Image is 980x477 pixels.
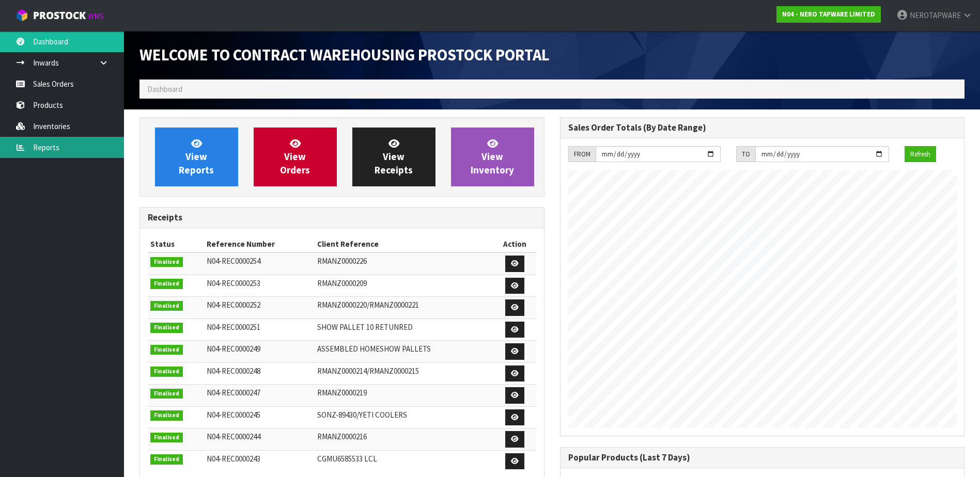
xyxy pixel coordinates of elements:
span: ProStock [33,9,86,22]
span: NEROTAPWARE [910,10,961,20]
a: ViewInventory [451,128,534,186]
span: Finalised [150,323,183,333]
span: SHOW PALLET 10 RETUNRED [317,322,413,332]
span: Finalised [150,433,183,443]
button: Refresh [905,146,936,163]
span: N04-REC0000244 [207,432,260,441]
span: RMANZ0000214/RMANZ0000215 [317,366,419,376]
span: RMANZ0000219 [317,388,367,397]
span: RMANZ0000209 [317,278,367,288]
span: View Receipts [375,137,413,176]
span: N04-REC0000247 [207,388,260,397]
span: View Orders [280,137,310,176]
span: Finalised [150,345,183,355]
span: N04-REC0000254 [207,256,260,266]
span: Finalised [150,410,183,421]
th: Reference Number [204,236,315,252]
th: Status [148,236,204,252]
h3: Receipts [148,213,536,222]
span: View Inventory [471,137,514,176]
span: N04-REC0000245 [207,410,260,420]
span: Finalised [150,279,183,289]
span: Finalised [150,301,183,311]
span: CGMU6585533 LCL [317,454,377,464]
span: N04-REC0000251 [207,322,260,332]
strong: N04 - NERO TAPWARE LIMITED [782,10,875,19]
span: ASSEMBLED HOMESHOW PALLETS [317,344,431,354]
a: ViewOrders [254,128,337,186]
a: ViewReceipts [352,128,435,186]
span: Welcome to Contract Warehousing ProStock Portal [139,45,550,65]
h3: Popular Products (Last 7 Days) [568,453,957,463]
span: Dashboard [147,84,182,94]
span: N04-REC0000252 [207,300,260,310]
th: Client Reference [315,236,493,252]
span: RMANZ0000226 [317,256,367,266]
span: RMANZ0000220/RMANZ0000221 [317,300,419,310]
span: N04-REC0000253 [207,278,260,288]
a: ViewReports [155,128,238,186]
h3: Sales Order Totals (By Date Range) [568,123,957,133]
span: Finalised [150,257,183,267]
span: Finalised [150,367,183,377]
small: WMS [88,11,104,21]
div: FROM [568,146,596,163]
span: Finalised [150,454,183,465]
img: cube-alt.png [15,9,28,22]
span: SONZ-89430/YETI COOLERS [317,410,407,420]
span: View Reports [179,137,214,176]
span: Finalised [150,389,183,399]
th: Action [493,236,536,252]
span: N04-REC0000248 [207,366,260,376]
span: N04-REC0000243 [207,454,260,464]
span: RMANZ0000216 [317,432,367,441]
span: N04-REC0000249 [207,344,260,354]
div: TO [736,146,755,163]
